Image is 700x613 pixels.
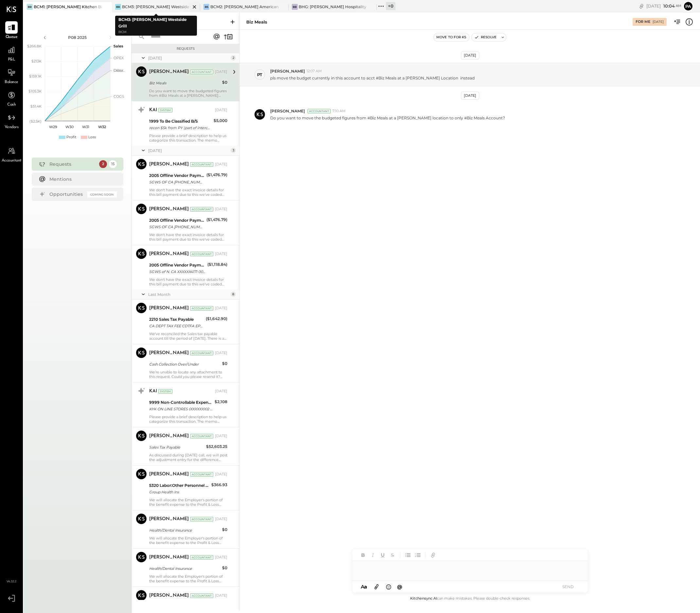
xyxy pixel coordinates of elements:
text: $266.8K [27,44,42,48]
div: Please provide a brief description to help us categorize this transaction. The memo might be help... [149,415,227,424]
div: [PERSON_NAME] [149,471,189,478]
div: PT [257,72,262,78]
span: Accountant [2,158,22,164]
div: SGWS OF CA [PHONE_NUMBER] FL305-625-4171 [149,179,204,185]
div: [PERSON_NAME] [149,592,189,599]
text: Labor [114,68,123,73]
div: [PERSON_NAME] [149,516,189,522]
div: [DATE] [148,55,229,61]
div: Profit [66,135,76,140]
div: [DATE] [215,389,227,394]
div: [DATE] [215,69,227,75]
div: [DATE] [653,20,664,24]
text: $51.4K [30,104,42,109]
button: Bold [359,551,367,559]
div: We don't have the exact invoice details for this bill payment due to this we've coded this paymen... [149,277,227,286]
text: Sales [114,44,123,48]
text: Occu... [114,68,125,73]
div: Accountant [190,555,213,560]
text: OPEX [114,56,124,60]
div: $0 [222,79,227,86]
div: System [158,389,172,394]
div: [DATE] [215,207,227,212]
p: Do you want to move the budgeted figures from #Biz Meals at a [PERSON_NAME] location to only #Biz... [270,115,505,121]
a: Balance [0,66,23,85]
div: ($1,118.84) [207,261,227,268]
div: BR [27,4,33,10]
span: Vendors [5,125,19,130]
div: BCM2: [PERSON_NAME] American Cooking [210,4,279,9]
div: copy link [638,3,645,9]
div: [DATE] [148,148,229,153]
div: KYK ON LINE STORES 000000002 [GEOGRAPHIC_DATA] [149,406,213,412]
a: Queue [0,21,23,40]
text: COGS [114,94,124,99]
div: [PERSON_NAME] [149,433,189,439]
div: BHG: [PERSON_NAME] Hospitality Group, LLC [299,4,367,9]
div: Group Health Ins [149,489,209,495]
div: For Me [636,19,650,25]
div: Accountant [190,162,213,167]
button: Pa [683,1,693,11]
div: [DATE] [215,162,227,167]
div: Accountant [190,593,213,598]
div: KAI [149,388,157,395]
span: Cash [7,102,16,108]
div: ($1,476.79) [206,216,227,223]
div: SGWS of N. CA XXXXXX4171 00082 SGWS of N. CA XXXXXX4171 XXXXXX5814 [DATE] TRACE#-02 [149,268,205,275]
span: 12:07 AM [306,69,322,74]
span: Balance [5,79,18,85]
div: Opportunities [49,191,84,197]
div: We will allocate the Employer's portion of the benefit expense to the Profit & Loss account. [149,498,227,507]
div: Accountant [307,109,331,113]
div: [PERSON_NAME] [149,251,189,257]
div: 2005 Offline Vendor Payments [149,217,204,224]
div: As discussed during [DATE] call, we will post the adjustment entry for the difference amount once... [149,453,227,462]
div: [PERSON_NAME] [149,69,189,75]
span: P&L [8,57,15,63]
div: Last Month [148,292,229,297]
div: P08 2025 [50,35,105,40]
div: SGWS OF CA [PHONE_NUMBER] FL305-625-4171 [149,224,204,230]
div: We’re unable to locate any attachment to this request. Could you please resend it? Thank you! [149,370,227,379]
div: ($1,476.79) [206,172,227,178]
div: [DATE] [215,593,227,598]
div: [DATE] [215,517,227,522]
div: BCM3: [PERSON_NAME] Westside Grill [122,4,190,9]
button: Aa [359,583,369,590]
div: We don't have the exact invoice details for this bill payment due to this we've coded this paymen... [149,232,227,242]
button: @ [395,583,404,591]
text: $159.1K [29,74,42,78]
b: BCM3: [PERSON_NAME] Westside Grill [118,17,187,28]
div: [PERSON_NAME] [149,305,189,312]
div: [DATE] [215,434,227,439]
div: [DATE] [215,306,227,311]
div: 2 [99,160,107,168]
div: Health/Dental Insurance [149,565,220,572]
span: @ [397,584,402,590]
div: $366.93 [211,482,227,488]
button: Strikethrough [388,551,397,559]
a: P&L [0,44,23,63]
div: $0 [222,526,227,533]
div: Biz Meals [149,80,220,86]
a: Cash [0,89,23,108]
button: Italic [369,551,377,559]
span: a [364,584,367,590]
div: We will allocate the Employer's portion of the benefit expense to the Profit & Loss account, we h... [149,536,227,545]
button: Add URL [429,551,437,559]
div: $0 [222,360,227,367]
div: [DATE] [215,472,227,477]
div: [DATE] [215,555,227,560]
button: Underline [378,551,387,559]
div: 3 [231,148,236,153]
div: Mentions [49,176,114,182]
text: $213K [31,59,42,63]
div: We will allocate the Employer's portion of the benefit expense to the Profit & Loss account, we h... [149,574,227,583]
div: Cash Collection Over/Under [149,361,220,367]
div: 2005 Offline Vendor Payments [149,262,205,268]
div: Requests [135,46,236,51]
div: We've reconciled the Sales tax payable account till the period of [DATE]. There is a variance of ... [149,332,227,341]
div: Accountant [190,472,213,477]
span: [PERSON_NAME] [270,68,305,74]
